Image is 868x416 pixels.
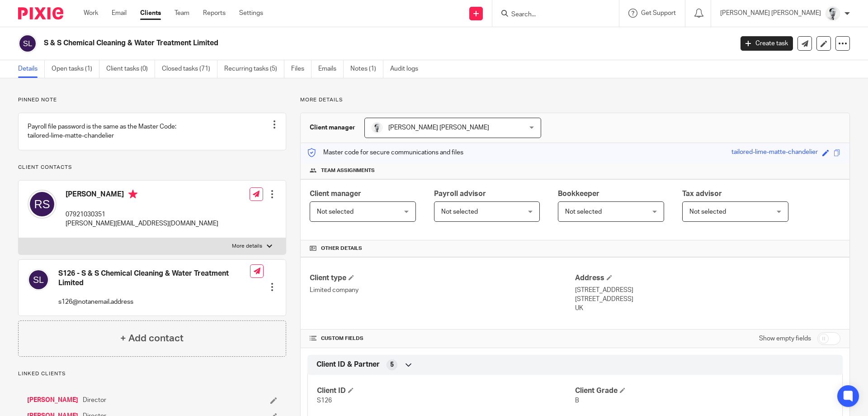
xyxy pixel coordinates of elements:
[18,164,286,171] p: Client contacts
[316,360,380,369] span: Client ID & Partner
[390,60,425,78] a: Audit logs
[307,148,463,157] p: Master code for secure communications and files
[28,190,57,219] img: svg%3E
[575,295,840,304] p: [STREET_ADDRESS]
[372,122,382,133] img: Mass_2025.jpg
[203,9,226,18] a: Reports
[310,286,575,295] p: Limited company
[720,9,821,18] p: [PERSON_NAME] [PERSON_NAME]
[239,9,263,18] a: Settings
[52,60,99,78] a: Open tasks (1)
[510,11,592,19] input: Search
[84,9,98,18] a: Work
[120,331,184,345] h4: + Add contact
[140,9,161,18] a: Clients
[291,60,311,78] a: Files
[390,360,394,369] span: 5
[18,34,37,53] img: svg%3E
[558,190,599,197] span: Bookkeeper
[66,210,218,219] p: 07921030351
[317,386,575,396] h4: Client ID
[58,269,250,288] h4: S126 - S & S Chemical Cleaning & Water Treatment Limited
[300,96,850,104] p: More details
[759,334,811,343] label: Show empty fields
[28,269,49,291] img: svg%3E
[310,335,575,342] h4: CUSTOM FIELDS
[224,60,284,78] a: Recurring tasks (5)
[575,386,833,396] h4: Client Grade
[350,60,383,78] a: Notes (1)
[565,209,602,215] span: Not selected
[83,396,106,405] span: Director
[18,7,63,19] img: Pixie
[388,124,489,131] span: [PERSON_NAME] [PERSON_NAME]
[321,245,362,252] span: Other details
[44,38,590,48] h2: S & S Chemical Cleaning & Water Treatment Limited
[741,36,793,51] a: Create task
[106,60,155,78] a: Client tasks (0)
[112,9,127,18] a: Email
[317,209,354,215] span: Not selected
[318,60,344,78] a: Emails
[66,190,218,201] h4: [PERSON_NAME]
[575,273,840,283] h4: Address
[18,96,286,104] p: Pinned note
[162,60,217,78] a: Closed tasks (71)
[27,396,78,405] a: [PERSON_NAME]
[689,209,726,215] span: Not selected
[128,190,137,199] i: Primary
[18,370,286,378] p: Linked clients
[575,304,840,313] p: UK
[232,243,262,250] p: More details
[441,209,478,215] span: Not selected
[641,10,676,16] span: Get Support
[731,148,818,158] div: tailored-lime-matte-chandelier
[310,190,361,197] span: Client manager
[575,286,840,295] p: [STREET_ADDRESS]
[175,9,189,18] a: Team
[310,123,355,132] h3: Client manager
[682,190,722,197] span: Tax advisor
[66,219,218,228] p: [PERSON_NAME][EMAIL_ADDRESS][DOMAIN_NAME]
[58,297,250,306] p: s126@notanemail.address
[575,397,579,404] span: B
[310,273,575,283] h4: Client type
[18,60,45,78] a: Details
[321,167,375,174] span: Team assignments
[434,190,486,197] span: Payroll advisor
[826,6,840,21] img: Mass_2025.jpg
[317,397,332,404] span: S126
